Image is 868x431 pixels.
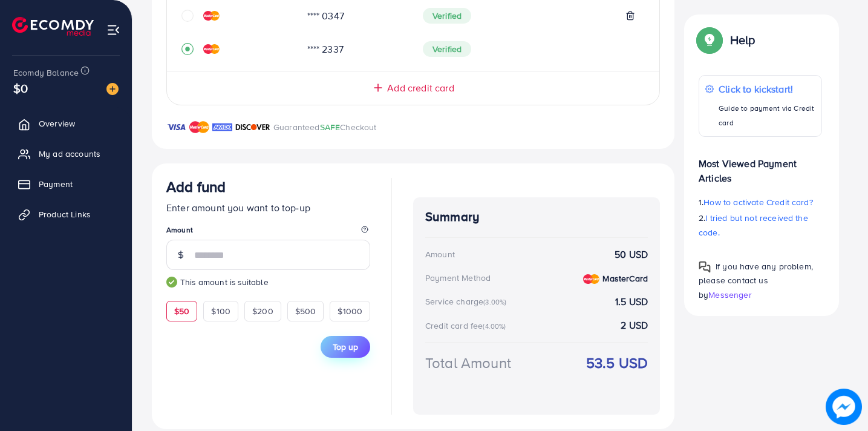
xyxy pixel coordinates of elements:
small: This amount is suitable [166,276,370,288]
div: Amount [425,248,455,260]
h4: Summary [425,209,648,225]
img: brand [235,120,270,134]
p: Guaranteed Checkout [273,120,377,134]
a: My ad accounts [9,142,123,166]
p: Enter amount you want to top-up [166,200,370,215]
img: credit [203,11,220,21]
img: credit [583,274,599,284]
span: SAFE [320,121,341,133]
span: Product Links [39,208,91,220]
p: Help [730,33,755,47]
p: Guide to payment via Credit card [719,101,815,130]
span: My ad accounts [39,148,100,160]
img: guide [166,277,177,288]
legend: Amount [166,225,370,240]
span: Verified [423,8,471,24]
svg: record circle [181,43,194,55]
div: Credit card fee [425,320,510,332]
img: logo [12,17,94,36]
span: Payment [39,178,73,190]
p: Click to kickstart! [719,82,815,96]
span: How to activate Credit card? [703,196,812,208]
strong: 2 USD [621,318,648,332]
span: If you have any problem, please contact us by [699,260,813,300]
button: Top up [321,336,370,358]
a: Overview [9,111,123,136]
img: credit [203,44,220,54]
strong: MasterCard [602,272,648,285]
img: Popup guide [699,29,720,51]
small: (4.00%) [483,321,506,331]
span: Ecomdy Balance [13,67,79,79]
div: Payment Method [425,272,491,284]
svg: circle [181,10,194,22]
span: Overview [39,117,75,130]
img: brand [189,120,209,134]
img: brand [212,120,232,134]
span: $500 [295,305,316,317]
div: Service charge [425,295,510,308]
small: (3.00%) [483,297,506,307]
img: menu [106,23,120,37]
span: $50 [174,305,189,317]
p: 1. [699,195,822,209]
span: Verified [423,41,471,57]
img: Popup guide [699,261,711,273]
span: $0 [13,79,28,97]
img: image [829,392,859,422]
span: I tried but not received the code. [699,212,808,239]
span: $100 [211,305,230,317]
p: Most Viewed Payment Articles [699,146,822,185]
p: 2. [699,211,822,240]
a: Product Links [9,202,123,226]
strong: 53.5 USD [586,352,648,373]
span: $200 [252,305,273,317]
span: Messenger [708,288,751,300]
div: Total Amount [425,352,511,373]
span: Add credit card [387,81,454,95]
strong: 1.5 USD [615,295,648,309]
span: $1000 [338,305,362,317]
strong: 50 USD [615,248,648,262]
span: Top up [333,341,358,353]
img: image [106,83,119,95]
h3: Add fund [166,178,226,196]
a: Payment [9,172,123,196]
img: brand [166,120,186,134]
